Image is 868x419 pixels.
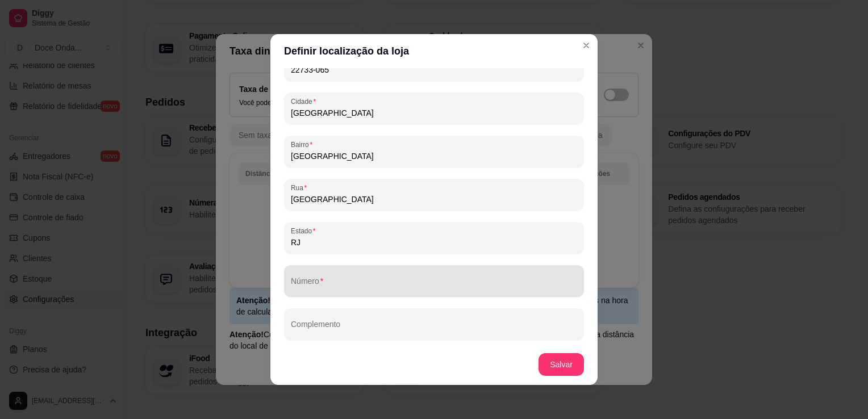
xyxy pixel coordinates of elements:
[270,34,598,68] header: Definir localização da loja
[291,64,577,76] input: CEP
[291,97,320,106] label: Cidade
[291,226,319,236] label: Estado
[291,323,577,334] input: Complemento
[291,183,311,192] label: Rua
[291,280,577,291] input: Número
[291,107,577,119] input: Cidade
[539,353,584,376] button: Salvar
[291,194,577,205] input: Rua
[291,237,577,248] input: Estado
[291,140,316,149] label: Bairro
[291,150,577,162] input: Bairro
[577,36,595,55] button: Close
